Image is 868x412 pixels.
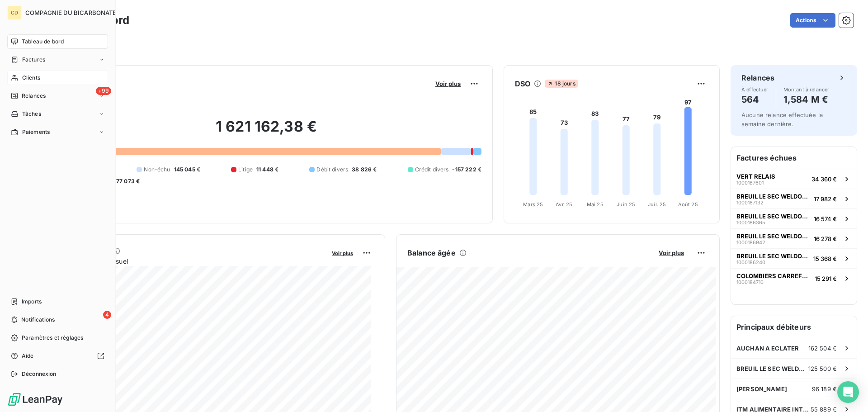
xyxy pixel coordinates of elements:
span: 16 574 € [814,215,837,223]
button: Actions [790,13,835,28]
a: Factures [7,52,108,67]
h6: Principaux débiteurs [731,316,857,338]
span: 1000187601 [736,180,764,185]
h6: Relances [741,72,774,83]
span: Clients [22,74,40,82]
span: Montant à relancer [783,87,830,92]
span: Non-échu [144,166,170,174]
h2: 1 621 162,38 € [51,118,481,145]
span: 18 jours [545,80,578,88]
span: BREUIL LE SEC WELDOM ENTREPOT-30 [736,213,810,220]
span: Imports [22,298,42,306]
span: Aide [22,352,34,360]
span: 96 189 € [812,385,837,393]
span: Voir plus [332,250,353,256]
div: Open Intercom Messenger [837,381,859,403]
span: Déconnexion [22,370,57,378]
span: Aucune relance effectuée la semaine dernière. [741,111,823,128]
span: Débit divers [316,166,348,174]
tspan: Juil. 25 [648,201,666,208]
tspan: Août 25 [678,201,698,208]
a: Paramètres et réglages [7,331,108,345]
span: -157 222 € [452,166,481,174]
span: Chiffre d'affaires mensuel [51,256,325,266]
span: 125 500 € [808,365,837,372]
span: Litige [238,166,253,174]
tspan: Mars 25 [523,201,543,208]
span: 1000186942 [736,240,765,245]
span: VERT RELAIS [736,173,775,180]
tspan: Mai 25 [587,201,604,208]
a: Imports [7,294,108,309]
span: 1000184710 [736,279,764,285]
a: Paiements [7,125,108,139]
span: -77 073 € [113,177,140,185]
h4: 564 [741,92,769,107]
button: BREUIL LE SEC WELDOM ENTREPOT-30100018624015 368 € [731,248,857,268]
a: Tableau de bord [7,34,108,49]
span: BREUIL LE SEC WELDOM ENTREPOT-30 [736,232,810,240]
tspan: Juin 25 [617,201,635,208]
button: BREUIL LE SEC WELDOM ENTREPOT-30100018713217 982 € [731,189,857,208]
span: 11 448 € [256,166,278,174]
span: 16 278 € [814,235,837,242]
span: 15 291 € [815,275,837,282]
button: COLOMBIERS CARREFOUR -011100018471015 291 € [731,268,857,288]
span: Voir plus [435,80,461,87]
span: COLOMBIERS CARREFOUR -011 [736,272,811,279]
span: [PERSON_NAME] [736,385,787,393]
span: BREUIL LE SEC WELDOM ENTREPOT-30 [736,193,810,200]
button: Voir plus [656,249,687,257]
span: +99 [96,87,111,95]
span: 1000186240 [736,260,765,265]
span: AUCHAN A ECLATER [736,345,799,352]
button: Voir plus [433,80,463,88]
span: 4 [103,311,111,319]
span: 38 826 € [352,166,377,174]
div: CD [7,5,22,20]
span: BREUIL LE SEC WELDOM ENTREPOT-30 [736,365,808,372]
span: 15 368 € [813,255,837,262]
span: 162 504 € [808,345,837,352]
a: +99Relances [7,89,108,103]
span: 1000187132 [736,200,764,205]
span: BREUIL LE SEC WELDOM ENTREPOT-30 [736,252,810,260]
button: BREUIL LE SEC WELDOM ENTREPOT-30100018636516 574 € [731,208,857,228]
span: 34 360 € [811,175,837,183]
span: 17 982 € [814,195,837,203]
span: Paiements [22,128,50,136]
a: Tâches [7,107,108,121]
span: Tâches [22,110,41,118]
span: COMPAGNIE DU BICARBONATE [25,9,117,16]
span: Factures [22,56,45,64]
tspan: Avr. 25 [556,201,572,208]
span: Notifications [21,316,55,324]
button: BREUIL LE SEC WELDOM ENTREPOT-30100018694216 278 € [731,228,857,248]
span: 1000186365 [736,220,765,225]
img: Logo LeanPay [7,392,63,407]
span: Relances [22,92,46,100]
span: 145 045 € [174,166,200,174]
span: À effectuer [741,87,769,92]
span: Tableau de bord [22,38,64,46]
a: Clients [7,71,108,85]
h6: DSO [515,78,530,89]
h6: Factures échues [731,147,857,169]
h4: 1,584 M € [783,92,830,107]
a: Aide [7,349,108,363]
span: Voir plus [659,249,684,256]
span: Paramètres et réglages [22,334,83,342]
h6: Balance âgée [407,247,456,258]
button: VERT RELAIS100018760134 360 € [731,169,857,189]
span: Crédit divers [415,166,449,174]
button: Voir plus [329,249,356,257]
